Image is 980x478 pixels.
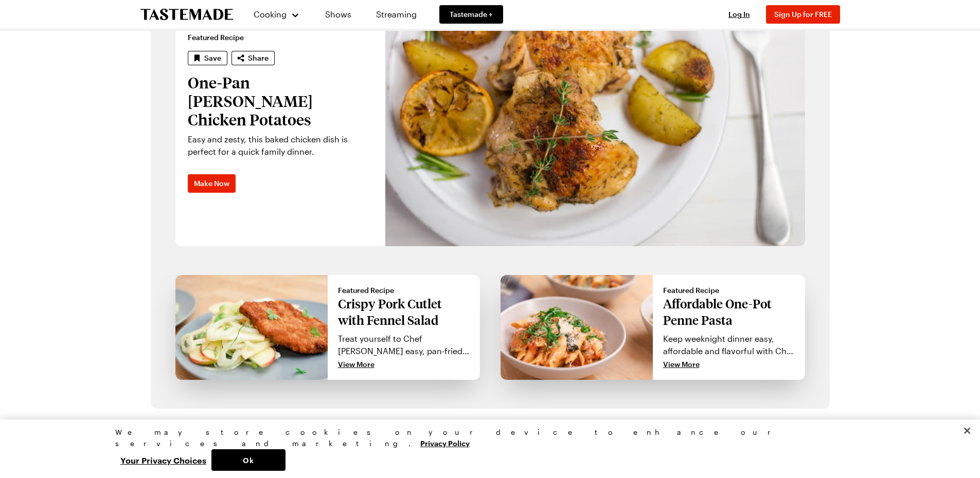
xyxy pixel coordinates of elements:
a: Tastemade + [439,5,503,24]
a: More information about your privacy, opens in a new tab [420,438,470,448]
a: Featured RecipeAffordable One-Pot Penne PastaKeep weeknight dinner easy, affordable and flavorful... [501,275,805,380]
button: Close [956,419,978,442]
img: Crispy Pork Cutlet with Fennel Salad [175,275,328,380]
p: Keep weeknight dinner easy, affordable and flavorful with Chef [PERSON_NAME] one-pot pasta dish. ... [663,333,795,357]
button: Share [231,51,275,65]
button: Sign Up for FREE [766,5,840,24]
a: Make Now [188,174,236,193]
p: Treat yourself to Chef [PERSON_NAME] easy, pan-fried pork cutlet served with a light fennel salad... [338,333,470,357]
span: Save [204,53,221,63]
button: Log In [719,9,760,20]
span: Log In [728,10,750,19]
span: Sign Up for FREE [774,10,832,19]
span: Share [248,53,269,63]
button: Cooking [254,2,300,27]
img: Affordable One-Pot Penne Pasta [501,275,653,380]
button: Ok [211,449,286,471]
span: Featured Recipe [338,285,470,296]
span: View More [663,359,700,370]
div: Privacy [115,427,856,471]
span: Make Now [194,178,229,189]
button: Save recipe [188,51,227,65]
a: To Tastemade Home Page [140,9,233,21]
span: Cooking [254,9,287,19]
span: Featured Recipe [663,285,795,296]
div: We may store cookies on your device to enhance our services and marketing. [115,427,856,449]
p: Crispy Pork Cutlet with Fennel Salad [338,296,470,328]
span: View More [338,359,375,370]
a: Featured RecipeCrispy Pork Cutlet with Fennel SaladTreat yourself to Chef [PERSON_NAME] easy, pan... [175,275,480,380]
p: Affordable One-Pot Penne Pasta [663,296,795,328]
button: Your Privacy Choices [115,449,211,471]
span: Tastemade + [450,9,493,20]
